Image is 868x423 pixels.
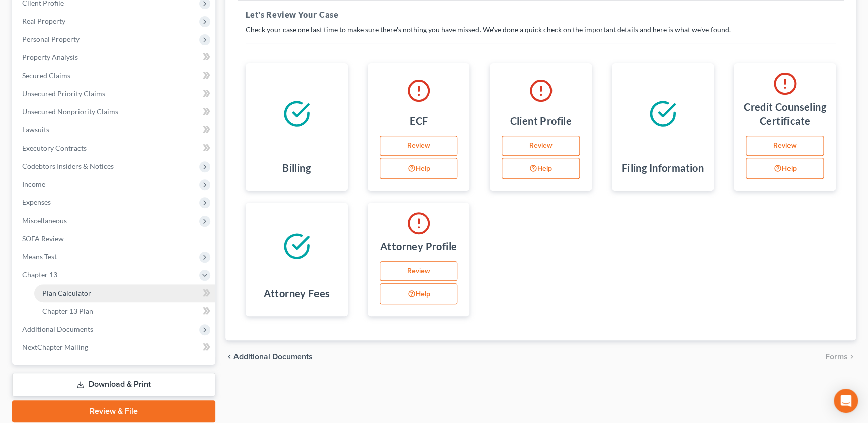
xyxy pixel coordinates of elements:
[14,103,215,121] a: Unsecured Nonpriority Claims
[282,161,311,175] h4: Billing
[14,48,215,66] a: Property Analysis
[22,216,67,225] span: Miscellaneous
[825,352,856,361] button: Forms chevron_right
[22,180,45,188] span: Income
[14,230,215,248] a: SOFA Review
[746,136,824,156] a: Review
[14,338,215,357] a: NextChapter Mailing
[12,373,215,396] a: Download & Print
[225,352,313,361] a: chevron_left Additional Documents
[22,71,70,80] span: Secured Claims
[380,158,458,179] button: Help
[834,389,858,413] div: Open Intercom Messenger
[380,158,462,181] div: Help
[848,352,856,361] i: chevron_right
[22,325,93,333] span: Additional Documents
[622,161,704,175] h4: Filing Information
[22,35,80,43] span: Personal Property
[22,17,65,25] span: Real Property
[380,261,458,281] a: Review
[410,114,428,128] h4: ECF
[42,289,91,297] span: Plan Calculator
[502,158,580,179] button: Help
[22,343,88,351] span: NextChapter Mailing
[825,352,848,361] span: Forms
[263,286,330,300] h4: Attorney Fees
[22,234,64,243] span: SOFA Review
[22,107,118,116] span: Unsecured Nonpriority Claims
[502,136,580,156] a: Review
[22,125,49,134] span: Lawsuits
[22,252,57,261] span: Means Test
[380,283,462,306] div: Help
[14,85,215,103] a: Unsecured Priority Claims
[502,158,584,181] div: Help
[34,284,215,302] a: Plan Calculator
[246,25,836,35] p: Check your case one last time to make sure there's nothing you have missed. We've done a quick ch...
[22,144,87,152] span: Executory Contracts
[22,198,51,206] span: Expenses
[746,158,828,181] div: Help
[380,283,458,304] button: Help
[12,400,215,422] a: Review & File
[380,239,457,253] h4: Attorney Profile
[233,352,313,361] span: Additional Documents
[14,66,215,85] a: Secured Claims
[22,89,105,98] span: Unsecured Priority Claims
[22,270,57,279] span: Chapter 13
[380,136,458,156] a: Review
[14,121,215,139] a: Lawsuits
[14,139,215,157] a: Executory Contracts
[22,162,114,170] span: Codebtors Insiders & Notices
[746,158,824,179] button: Help
[34,302,215,320] a: Chapter 13 Plan
[42,307,93,315] span: Chapter 13 Plan
[246,9,836,21] h5: Let's Review Your Case
[510,114,572,128] h4: Client Profile
[22,53,78,61] span: Property Analysis
[742,100,828,128] h4: Credit Counseling Certificate
[225,352,233,361] i: chevron_left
